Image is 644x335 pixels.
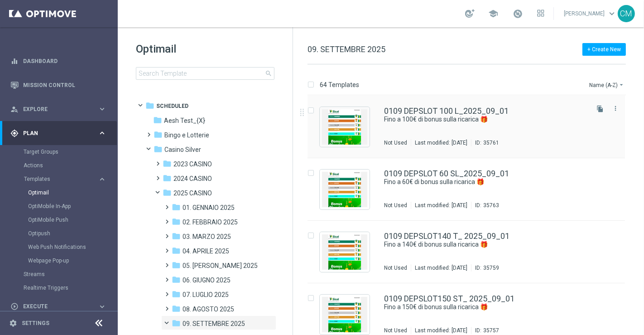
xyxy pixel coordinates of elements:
span: 07. LUGLIO 2025 [183,291,229,299]
div: Press SPACE to select this row. [298,221,642,283]
div: ID: [471,264,499,272]
span: 2025 CASINO [173,189,212,197]
span: 2024 CASINO [173,175,212,183]
div: Last modified: [DATE] [411,202,471,209]
span: Aesh Test_{X} [164,117,205,125]
div: Not Used [384,202,407,209]
i: folder [163,188,172,197]
span: 02. FEBBRAIO 2025 [183,218,238,226]
i: keyboard_arrow_right [98,302,106,311]
div: Mission Control [10,82,107,89]
img: 35757.jpeg [322,297,367,332]
span: 09. SETTEMBRE 2025 [183,320,245,328]
div: Templates [24,172,117,267]
a: Dashboard [23,49,106,73]
span: 01. GENNAIO 2025 [183,204,235,212]
div: 35759 [483,264,499,272]
div: Dashboard [10,49,106,73]
span: 09. SETTEMBRE 2025 [308,44,385,54]
a: Fino a 140€ di bonus sulla ricarica 🎁​ [384,240,566,249]
a: OptiMobile Push [28,216,94,223]
span: Scheduled [156,102,188,110]
div: Realtime Triggers [24,281,117,295]
div: Fino a 60€ di bonus sulla ricarica 🎁​ [384,178,587,186]
i: keyboard_arrow_right [98,105,106,113]
p: 64 Templates [320,81,359,89]
div: Press SPACE to select this row. [298,158,642,221]
div: Fino a 100€ di bonus sulla ricarica 🎁​ [384,115,587,124]
span: 08. AGOSTO 2025 [183,305,234,313]
a: Fino a 60€ di bonus sulla ricarica 🎁​ [384,178,566,186]
span: search [265,70,272,77]
div: Optimail [28,186,117,199]
span: 06. GIUGNO 2025 [183,276,231,284]
i: person_search [10,105,19,113]
i: gps_fixed [10,129,19,137]
img: 35763.jpeg [322,172,367,207]
div: 35763 [483,202,499,209]
i: keyboard_arrow_right [98,175,106,184]
div: Explore [10,105,98,113]
div: OptiMobile In-App [28,199,117,213]
span: 04. APRILE 2025 [183,247,229,255]
a: Web Push Notifications [28,243,94,251]
div: Last modified: [DATE] [411,264,471,272]
i: folder [172,275,181,284]
i: folder [153,116,162,125]
div: Execute [10,302,98,311]
span: 05. MAGGIO 2025 [183,262,258,270]
button: equalizer Dashboard [10,58,107,65]
a: Target Groups [24,148,94,155]
i: keyboard_arrow_right [98,129,106,137]
div: Last modified: [DATE] [411,139,471,146]
span: 03. MARZO 2025 [183,233,231,241]
input: Search Template [136,67,274,80]
div: Not Used [384,139,407,146]
i: arrow_drop_down [618,81,625,88]
a: Fino a 100€ di bonus sulla ricarica 🎁​ [384,115,566,124]
div: ID: [471,202,499,209]
button: play_circle_outline Execute keyboard_arrow_right [10,303,107,310]
div: Actions [24,159,117,172]
a: 0109 DEPSLOT150 ST_ 2025_09_01 [384,295,514,303]
i: folder [154,130,163,139]
button: gps_fixed Plan keyboard_arrow_right [10,130,107,137]
div: Web Push Notifications [28,240,117,254]
button: more_vert [611,103,620,114]
img: 35759.jpeg [322,234,367,270]
div: Mission Control [10,73,106,97]
i: folder [172,261,181,270]
a: 0109 DEPSLOT 60 SL_2025_09_01 [384,170,509,178]
i: folder [172,319,181,328]
div: 35761 [483,139,499,146]
div: Plan [10,129,98,137]
i: play_circle_outline [10,302,19,311]
div: OptiMobile Push [28,213,117,227]
a: OptiMobile In-App [28,203,94,210]
div: Templates [24,176,98,182]
img: 35761.jpeg [322,109,367,145]
button: Templates keyboard_arrow_right [24,175,107,183]
a: Mission Control [23,73,106,97]
span: keyboard_arrow_down [607,9,617,19]
div: Webpage Pop-up [28,254,117,267]
i: more_vert [612,105,619,112]
span: Bingo e Lotterie [164,131,209,139]
div: Press SPACE to select this row. [298,96,642,158]
a: Realtime Triggers [24,284,94,291]
div: Not Used [384,327,407,334]
a: Streams [24,271,94,278]
span: Plan [23,131,98,136]
a: Webpage Pop-up [28,257,94,264]
a: 0109 DEPSLOT140 T_ 2025_09_01 [384,232,509,240]
button: file_copy [594,103,606,115]
button: + Create New [582,43,626,56]
i: folder [172,304,181,313]
i: folder [163,159,172,168]
div: Fino a 150€ di bonus sulla ricarica 🎁 [384,303,587,311]
button: person_search Explore keyboard_arrow_right [10,106,107,113]
div: Fino a 140€ di bonus sulla ricarica 🎁​ [384,240,587,249]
